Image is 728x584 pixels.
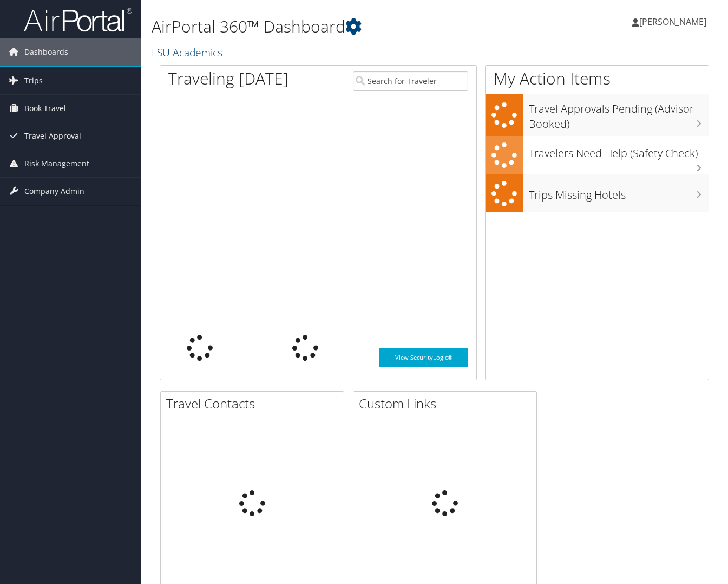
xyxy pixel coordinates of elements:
[24,95,66,122] span: Book Travel
[24,38,68,66] span: Dashboards
[152,45,225,60] a: LSU Academics
[379,348,468,367] a: View SecurityLogic®
[529,96,709,132] h3: Travel Approvals Pending (Advisor Booked)
[632,5,717,38] a: [PERSON_NAME]
[353,71,468,91] input: Search for Traveler
[24,122,81,150] span: Travel Approval
[486,67,709,90] h1: My Action Items
[166,394,344,413] h2: Travel Contacts
[529,140,709,161] h3: Travelers Need Help (Safety Check)
[24,178,84,205] span: Company Admin
[486,174,709,213] a: Trips Missing Hotels
[486,136,709,174] a: Travelers Need Help (Safety Check)
[359,394,536,413] h2: Custom Links
[529,182,709,203] h3: Trips Missing Hotels
[24,7,132,33] img: airportal-logo.png
[639,16,706,28] span: [PERSON_NAME]
[486,94,709,136] a: Travel Approvals Pending (Advisor Booked)
[24,67,43,94] span: Trips
[152,15,529,38] h1: AirPortal 360™ Dashboard
[24,150,89,177] span: Risk Management
[168,67,288,90] h1: Traveling [DATE]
